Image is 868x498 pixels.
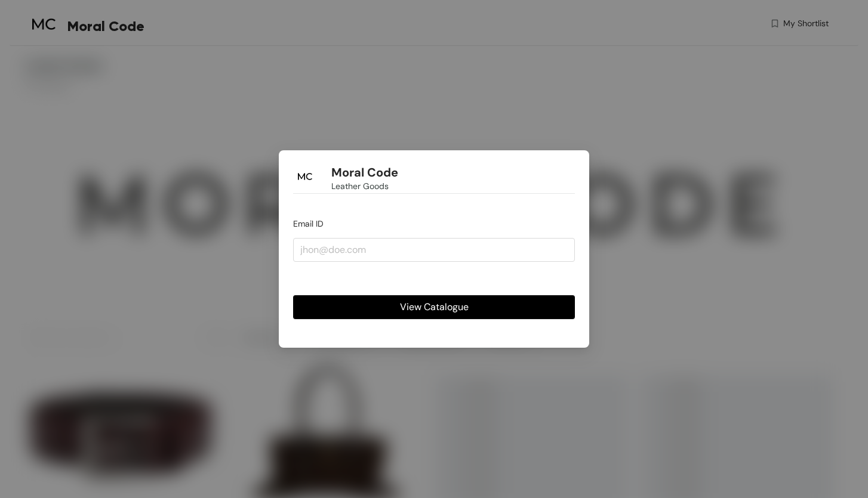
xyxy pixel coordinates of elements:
[331,165,398,180] h1: Moral Code
[400,299,469,314] span: View Catalogue
[293,238,575,262] input: jhon@doe.com
[293,165,317,188] img: Buyer Portal
[293,295,575,319] button: View Catalogue
[331,180,389,193] span: Leather Goods
[293,218,324,229] span: Email ID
